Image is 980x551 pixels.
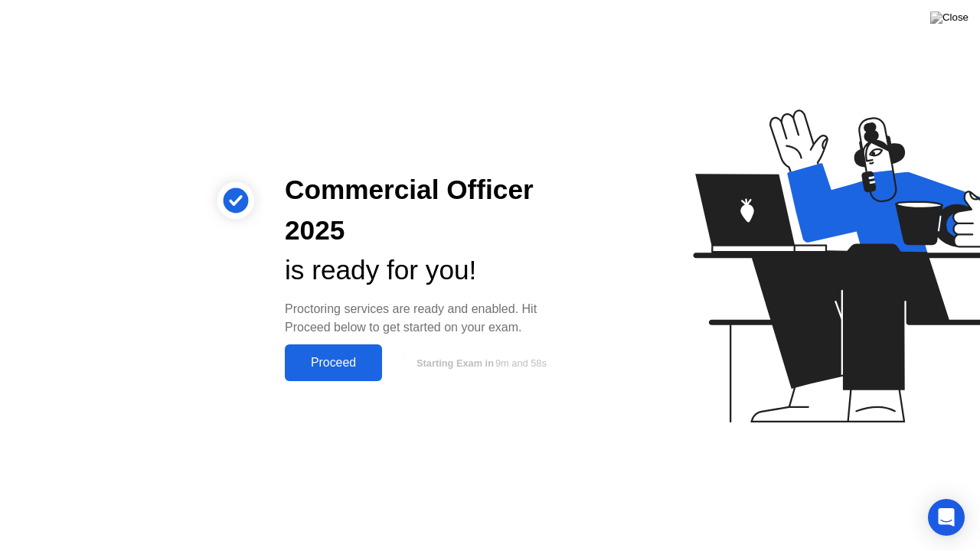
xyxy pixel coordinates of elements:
[495,357,547,369] span: 9m and 58s
[285,170,570,251] div: Commercial Officer 2025
[285,300,570,337] div: Proctoring services are ready and enabled. Hit Proceed below to get started on your exam.
[390,348,570,377] button: Starting Exam in9m and 58s
[928,499,965,536] div: Open Intercom Messenger
[930,11,969,24] img: Close
[285,344,382,381] button: Proceed
[285,250,570,291] div: is ready for you!
[289,356,377,370] div: Proceed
